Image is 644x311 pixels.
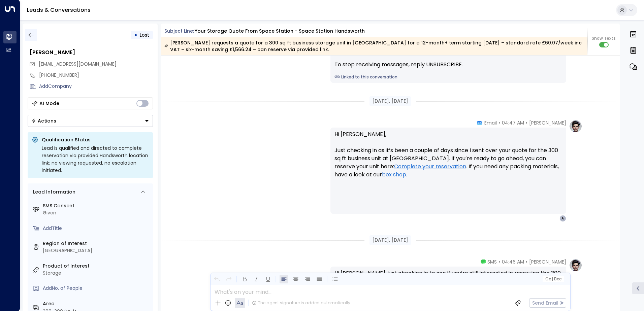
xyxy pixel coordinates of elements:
[369,96,411,106] div: [DATE], [DATE]
[569,119,582,133] img: profile-logo.png
[31,188,75,196] div: Lead Information
[42,144,149,174] div: Lead is qualified and directed to complete reservation via provided Handsworth location link; no ...
[526,119,527,126] span: •
[39,72,153,79] div: [PHONE_NUMBER]
[28,115,153,127] div: Button group with a nested menu
[526,258,527,265] span: •
[502,258,524,265] span: 04:46 AM
[498,119,500,126] span: •
[43,202,150,209] label: SMS Consent
[382,171,406,179] a: box shop
[484,119,497,126] span: Email
[545,277,561,281] span: Cc Bcc
[43,225,150,232] div: AddTitle
[43,270,150,277] div: Storage
[134,29,137,41] div: •
[369,235,411,245] div: [DATE], [DATE]
[43,263,150,270] label: Product of Interest
[43,285,150,292] div: AddNo. of People
[592,35,616,41] span: Show Texts
[43,300,150,307] label: Area
[28,115,153,127] button: Actions
[30,48,153,57] div: [PERSON_NAME]
[334,130,562,187] p: Hi [PERSON_NAME], Just checking in as it’s been a couple of days since I sent over your quote for...
[31,118,56,124] div: Actions
[252,300,350,306] div: The agent signature is added automatically
[39,61,117,67] span: [EMAIL_ADDRESS][DOMAIN_NAME]
[334,74,562,80] a: Linked to this conversation
[39,83,153,90] div: AddCompany
[529,119,566,126] span: [PERSON_NAME]
[334,269,562,302] div: Hi [PERSON_NAME], just checking in to see if you’re still interested in reserving the 300 sq ft b...
[559,215,566,222] div: A
[140,32,149,38] span: Lost
[552,277,553,281] span: |
[487,258,497,265] span: SMS
[502,119,524,126] span: 04:47 AM
[39,61,117,68] span: arfanaliajk@gmail.com
[195,28,365,35] div: Your storage quote from Space Station - Space Station Handsworth
[529,258,566,265] span: [PERSON_NAME]
[498,258,500,265] span: •
[164,28,194,34] span: Subject Line:
[42,136,149,143] p: Qualification Status
[43,209,150,216] div: Given
[213,275,221,283] button: Undo
[39,100,59,107] div: AI Mode
[569,258,582,272] img: profile-logo.png
[27,6,91,14] a: Leads & Conversations
[394,163,466,171] a: Complete your reservation
[164,39,584,53] div: [PERSON_NAME] requests a quote for a 300 sq ft business storage unit in [GEOGRAPHIC_DATA] for a 1...
[542,276,564,282] button: Cc|Bcc
[224,275,233,283] button: Redo
[43,247,150,254] div: [GEOGRAPHIC_DATA]
[43,240,150,247] label: Region of Interest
